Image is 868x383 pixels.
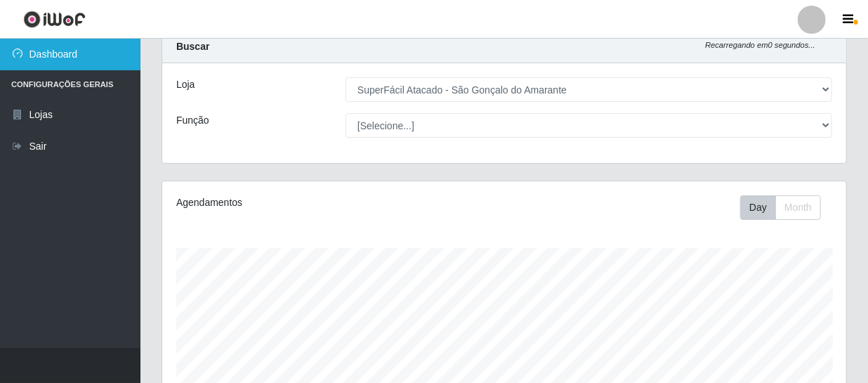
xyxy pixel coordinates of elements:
[176,195,438,210] div: Agendamentos
[740,195,832,220] div: Toolbar with button groups
[705,41,815,49] i: Recarregando em 0 segundos...
[23,11,86,28] img: CoreUI Logo
[176,41,209,52] strong: Buscar
[740,195,821,220] div: First group
[740,195,776,220] button: Day
[176,77,195,92] label: Loja
[775,195,821,220] button: Month
[176,113,209,128] label: Função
